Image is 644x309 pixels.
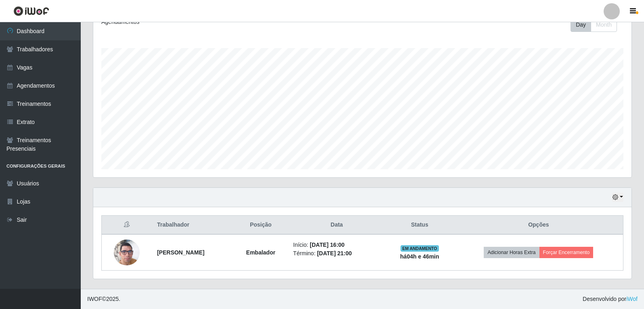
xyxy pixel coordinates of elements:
[87,296,102,302] span: IWOF
[233,216,288,235] th: Posição
[571,18,591,32] button: Day
[87,295,120,303] span: © 2025 .
[317,250,352,256] time: [DATE] 21:00
[293,241,380,249] li: Início:
[539,247,594,258] button: Forçar Encerramento
[400,253,439,260] strong: há 04 h e 46 min
[591,18,617,32] button: Month
[114,229,140,275] img: 1737916815457.jpeg
[583,295,638,303] span: Desenvolvido por
[293,249,380,258] li: Término:
[152,216,233,235] th: Trabalhador
[288,216,385,235] th: Data
[626,296,638,302] a: iWof
[246,249,275,256] strong: Embalador
[385,216,454,235] th: Status
[157,249,204,256] strong: [PERSON_NAME]
[571,18,617,32] div: First group
[13,6,49,16] img: CoreUI Logo
[401,245,439,252] span: EM ANDAMENTO
[571,18,623,32] div: Toolbar with button groups
[310,242,344,248] time: [DATE] 16:00
[484,247,539,258] button: Adicionar Horas Extra
[454,216,623,235] th: Opções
